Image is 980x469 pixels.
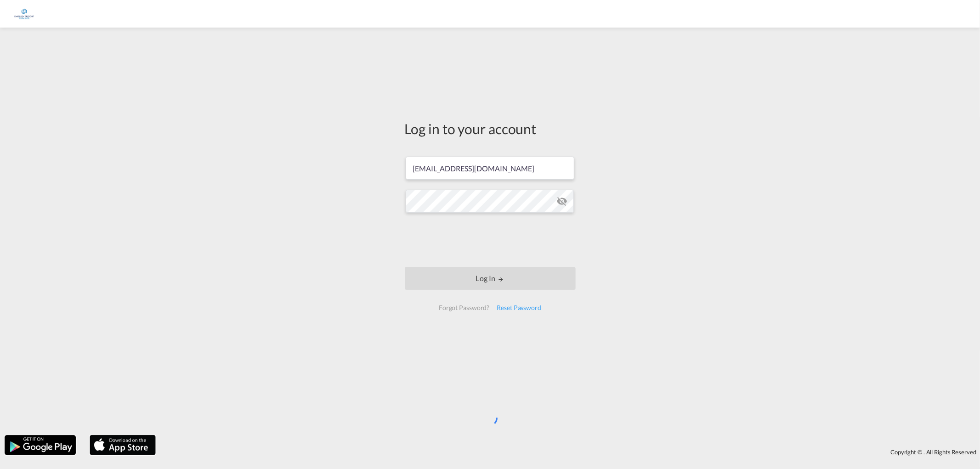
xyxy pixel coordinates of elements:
[556,196,567,207] md-icon: icon-eye-off
[4,434,77,456] img: google.png
[405,267,576,290] button: LOGIN
[14,4,34,24] img: 6a2c35f0b7c411ef99d84d375d6e7407.jpg
[435,299,493,316] div: Forgot Password?
[493,299,545,316] div: Reset Password
[420,222,560,258] iframe: reCAPTCHA
[89,434,157,456] img: apple.png
[406,157,574,180] input: Enter email/phone number
[405,119,576,138] div: Log in to your account
[160,444,980,460] div: Copyright © . All Rights Reserved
